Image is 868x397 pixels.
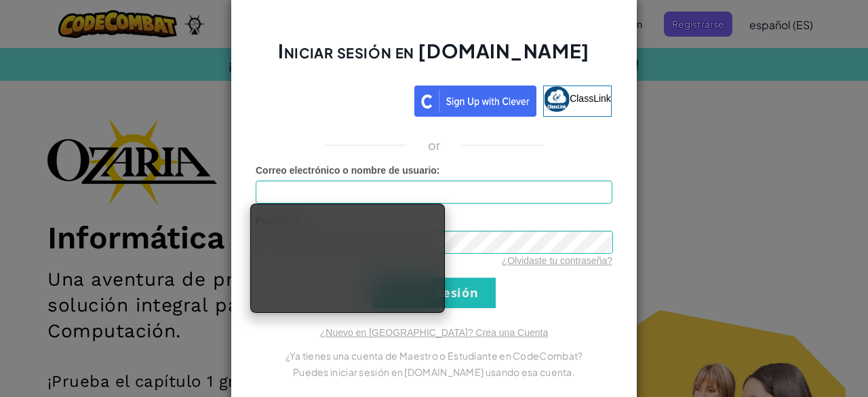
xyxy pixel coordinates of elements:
span: ClassLink [570,92,611,103]
p: ¿Ya tienes una cuenta de Maestro o Estudiante en CodeCombat? [256,347,612,364]
a: ¿Nuevo en [GEOGRAPHIC_DATA]? Crea una Cuenta [320,327,548,338]
h2: Iniciar sesión en [DOMAIN_NAME] [256,38,612,77]
a: ¿Olvidaste tu contraseña? [502,255,612,266]
span: Correo electrónico o nombre de usuario [256,165,437,176]
label: : [256,164,440,177]
iframe: Botón Iniciar sesión con Google [250,84,414,114]
img: clever_sso_button@2x.png [414,86,536,117]
img: classlink-logo-small.png [544,86,570,112]
p: or [428,137,441,153]
p: Puedes iniciar sesión en [DOMAIN_NAME] usando esa cuenta. [256,364,612,380]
